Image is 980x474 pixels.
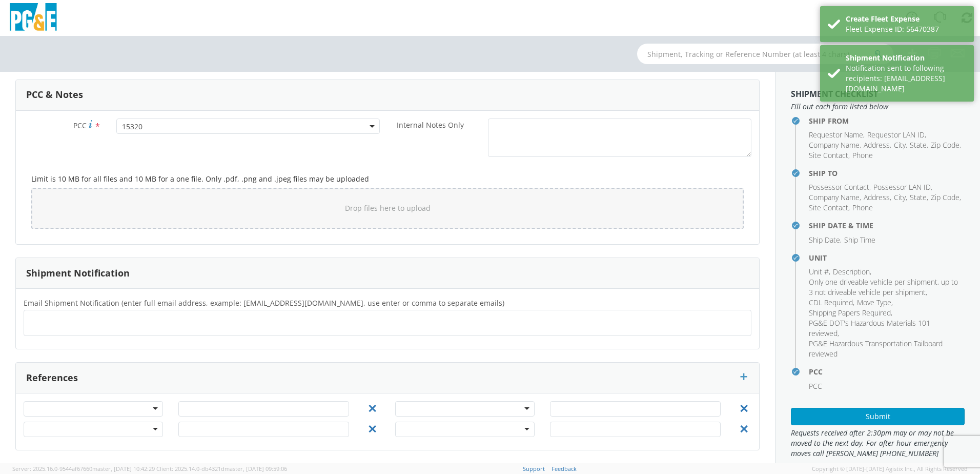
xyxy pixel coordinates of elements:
[852,150,873,160] span: Phone
[894,192,906,202] span: City
[809,339,943,359] span: PG&E Hazardous Transportation Tailboard reviewed
[809,368,965,376] h4: PCC
[809,130,865,140] li: ,
[809,298,854,308] li: ,
[809,203,848,212] span: Site Contact
[833,267,870,276] span: Description
[809,318,962,339] li: ,
[345,203,431,213] span: Drop files here to upload
[809,140,860,150] span: Company Name
[809,150,848,160] span: Site Contact
[809,117,965,125] h4: Ship From
[809,318,930,338] span: PG&E DOT's Hazardous Materials 101 reviewed
[846,24,966,34] div: Fleet Expense ID: 56470387
[791,102,965,112] span: Fill out each form listed below
[12,465,155,472] span: Server: 2025.16.0-9544af67660
[26,373,78,383] h3: References
[224,465,287,472] span: master, [DATE] 09:59:06
[809,130,863,140] span: Requestor Name
[873,182,931,192] span: Possessor LAN ID
[809,203,850,213] li: ,
[791,428,965,459] span: Requests received after 2:30pm may or may not be moved to the next day. For after hour emergency ...
[910,140,927,150] span: State
[809,235,840,245] span: Ship Date
[791,408,965,425] button: Submit
[809,298,853,307] span: CDL Required
[867,130,925,140] span: Requestor LAN ID
[791,88,878,100] strong: Shipment Checklist
[894,140,906,150] span: City
[809,267,829,276] span: Unit #
[31,175,744,183] h5: Limit is 10 MB for all files and 10 MB for a one file. Only .pdf, .png and .jpeg files may be upl...
[864,192,891,203] li: ,
[809,277,962,298] li: ,
[931,192,959,202] span: Zip Code
[809,182,871,192] li: ,
[867,130,926,140] li: ,
[809,381,822,391] span: PCC
[92,465,155,472] span: master, [DATE] 10:42:29
[894,140,907,150] li: ,
[864,192,890,202] span: Address
[116,118,380,134] span: 15320
[852,203,873,212] span: Phone
[844,235,875,245] span: Ship Time
[812,465,968,473] span: Copyright © [DATE]-[DATE] Agistix Inc., All Rights Reserved
[809,308,891,318] span: Shipping Papers Required
[809,267,830,277] li: ,
[846,63,966,94] div: Notification sent to following recipients: [EMAIL_ADDRESS][DOMAIN_NAME]
[857,298,893,308] li: ,
[894,192,907,203] li: ,
[931,140,961,150] li: ,
[809,169,965,177] h4: Ship To
[931,140,959,150] span: Zip Code
[910,192,927,202] span: State
[397,120,464,130] span: Internal Notes Only
[73,121,87,130] span: PCC
[809,222,965,229] h4: Ship Date & Time
[833,267,871,277] li: ,
[26,90,83,100] h3: PCC & Notes
[8,3,59,33] img: pge-logo-06675f144f4cfa6a6814.png
[523,465,545,472] a: Support
[809,308,892,318] li: ,
[809,277,958,297] span: Only one driveable vehicle per shipment, up to 3 not driveable vehicle per shipment
[156,465,287,472] span: Client: 2025.14.0-db4321d
[809,192,861,203] li: ,
[864,140,891,150] li: ,
[809,192,860,202] span: Company Name
[910,192,928,203] li: ,
[931,192,961,203] li: ,
[637,44,893,64] input: Shipment, Tracking or Reference Number (at least 4 chars)
[873,182,932,192] li: ,
[552,465,577,472] a: Feedback
[846,14,966,24] div: Create Fleet Expense
[809,235,842,245] li: ,
[846,53,966,63] div: Shipment Notification
[809,140,861,150] li: ,
[122,122,374,131] span: 15320
[24,298,504,308] span: Email Shipment Notification (enter full email address, example: jdoe01@agistix.com, use enter or ...
[809,150,850,161] li: ,
[857,298,891,307] span: Move Type
[26,268,130,279] h3: Shipment Notification
[864,140,890,150] span: Address
[910,140,928,150] li: ,
[809,182,869,192] span: Possessor Contact
[809,254,965,262] h4: Unit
